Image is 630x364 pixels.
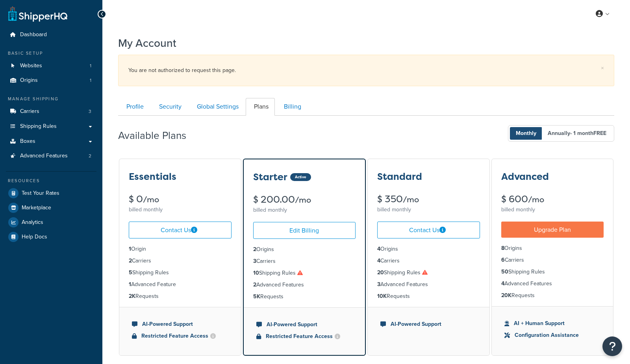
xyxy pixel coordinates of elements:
[129,257,232,265] li: Carriers
[129,194,232,204] div: $ 0
[501,256,505,264] strong: 6
[377,280,480,289] li: Advanced Features
[403,194,419,205] small: /mo
[377,245,380,253] strong: 4
[6,230,96,244] a: Help Docs
[6,119,96,134] a: Shipping Rules
[6,134,96,149] a: Boxes
[377,245,480,253] li: Origins
[593,129,606,137] b: FREE
[6,50,96,57] div: Basic Setup
[253,292,260,301] strong: 5K
[377,292,480,301] li: Requests
[189,98,245,116] a: Global Settings
[132,320,228,329] li: AI-Powered Support
[6,59,96,73] a: Websites 1
[6,215,96,229] a: Analytics
[6,104,96,119] a: Carriers 3
[380,320,477,329] li: AI-Powered Support
[8,6,67,22] a: ShipperHQ Home
[504,319,601,328] li: AI + Human Support
[501,194,604,204] div: $ 600
[570,129,606,137] span: - 1 month
[501,256,604,264] li: Carriers
[143,194,159,205] small: /mo
[129,292,135,300] strong: 2K
[118,35,176,51] h1: My Account
[22,190,59,197] span: Test Your Rates
[129,245,131,253] strong: 1
[129,280,232,289] li: Advanced Feature
[377,204,480,215] div: billed monthly
[20,108,39,115] span: Carriers
[129,268,132,277] strong: 5
[377,280,380,288] strong: 3
[508,125,614,142] button: Monthly Annually- 1 monthFREE
[22,234,47,240] span: Help Docs
[20,138,35,145] span: Boxes
[20,77,38,84] span: Origins
[6,73,96,88] li: Origins
[253,222,356,239] a: Edit Billing
[129,292,232,301] li: Requests
[20,123,57,130] span: Shipping Rules
[501,279,504,288] strong: 4
[501,244,504,252] strong: 8
[377,257,380,265] strong: 4
[253,269,259,277] strong: 10
[253,245,356,254] li: Origins
[129,280,131,288] strong: 1
[253,257,256,265] strong: 3
[377,268,384,277] strong: 20
[256,332,353,341] li: Restricted Feature Access
[6,201,96,215] a: Marketplace
[253,269,356,277] li: Shipping Rules
[129,204,232,215] div: billed monthly
[132,332,228,340] li: Restricted Feature Access
[253,195,356,205] div: $ 200.00
[601,65,604,71] a: ×
[151,98,188,116] a: Security
[129,257,132,265] strong: 2
[6,73,96,88] a: Origins 1
[128,65,604,76] div: You are not authorized to request this page.
[377,194,480,204] div: $ 350
[253,292,356,301] li: Requests
[501,291,604,300] li: Requests
[256,320,353,329] li: AI-Powered Support
[129,172,176,182] h3: Essentials
[276,98,308,116] a: Billing
[20,63,42,69] span: Websites
[253,257,356,266] li: Carriers
[89,108,91,115] span: 3
[253,281,256,289] strong: 2
[377,257,480,265] li: Carriers
[118,98,150,116] a: Profile
[501,279,604,288] li: Advanced Features
[501,244,604,253] li: Origins
[377,172,422,182] h3: Standard
[377,222,480,238] a: Contact Us
[253,172,287,182] h3: Starter
[501,172,549,182] h3: Advanced
[6,28,96,42] a: Dashboard
[501,204,604,215] div: billed monthly
[6,177,96,184] div: Resources
[118,130,198,141] h2: Available Plans
[6,104,96,119] li: Carriers
[6,59,96,73] li: Websites
[501,268,604,276] li: Shipping Rules
[253,281,356,289] li: Advanced Features
[295,194,311,205] small: /mo
[129,268,232,277] li: Shipping Rules
[501,222,604,238] a: Upgrade Plan
[602,336,622,356] button: Open Resource Center
[129,245,232,253] li: Origin
[290,173,311,181] div: Active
